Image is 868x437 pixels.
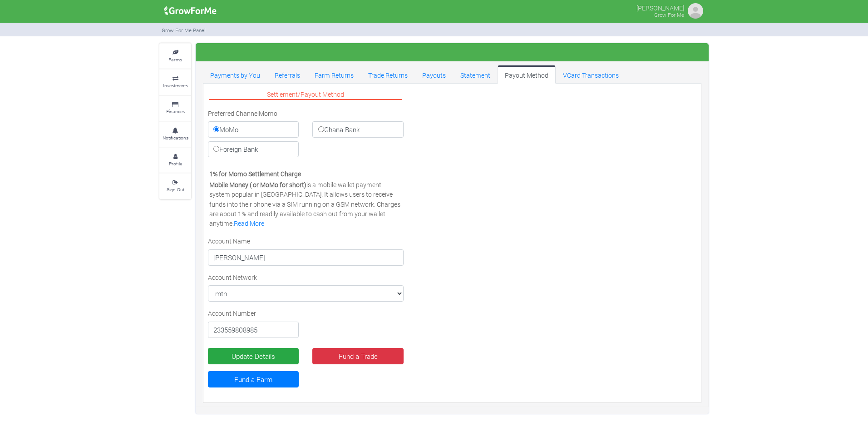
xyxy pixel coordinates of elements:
a: Read More [234,219,264,228]
input: MoMo [213,126,219,132]
a: Notifications [159,122,191,147]
p: is a mobile wallet payment system popular in [GEOGRAPHIC_DATA]. It allows users to receive funds ... [209,180,402,228]
small: Finances [166,108,185,114]
label: Ghana Bank [312,121,403,138]
a: Referrals [267,65,307,84]
small: Farms [168,56,182,63]
a: Finances [159,96,191,121]
small: Sign Out [167,186,184,193]
img: growforme image [161,2,220,20]
label: Foreign Bank [208,141,299,158]
small: Investments [163,82,188,89]
label: Account Name [208,236,250,246]
a: Payments by You [203,65,267,84]
b: 1% for Momo Settlement Charge [209,169,301,178]
b: Mobile Money ( or MoMo for short) [209,180,306,189]
a: Investments [159,70,191,94]
a: Farms [159,44,191,69]
a: Statement [453,65,498,84]
label: Account Network [208,273,257,282]
label: Preferred Channel [208,109,259,118]
a: Farm Returns [307,65,361,84]
a: Payout Method [498,65,556,84]
div: Momo [201,109,410,161]
a: Fund a Farm [208,371,299,387]
small: Notifications [163,134,188,141]
label: MoMo [208,121,299,138]
a: Payouts [415,65,453,84]
a: Sign Out [159,174,191,199]
a: Trade Returns [361,65,415,84]
a: Fund a Trade [312,348,403,364]
input: Foreign Bank [213,146,219,152]
label: Account Number [208,308,256,318]
small: Grow For Me [654,11,684,18]
small: Profile [169,160,182,167]
small: Grow For Me Panel [162,27,206,34]
button: Update Details [208,348,299,364]
p: Settlement/Payout Method [209,89,402,100]
p: [PERSON_NAME] [636,2,684,13]
a: Profile [159,148,191,173]
a: VCard Transactions [556,65,626,84]
input: Ghana Bank [318,126,324,132]
img: growforme image [686,2,705,20]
